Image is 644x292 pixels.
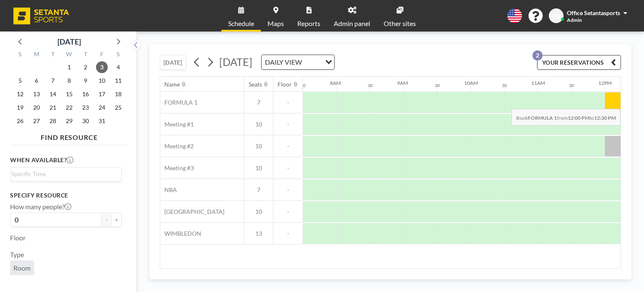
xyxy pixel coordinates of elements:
span: Thursday, October 23, 2025 [80,102,91,113]
div: M [29,50,45,61]
span: - [273,164,303,172]
span: Office Setantasports [567,9,620,16]
div: 12PM [598,80,612,86]
span: Friday, October 31, 2025 [96,115,108,127]
p: 2 [532,50,543,61]
span: - [273,99,303,106]
span: Thursday, October 16, 2025 [80,88,91,100]
label: How many people? [10,203,71,211]
span: - [273,186,303,194]
span: Wednesday, October 15, 2025 [63,88,75,100]
span: Wednesday, October 1, 2025 [63,61,75,73]
span: Saturday, October 4, 2025 [112,61,124,73]
span: 7 [244,186,273,194]
span: Room [13,264,31,272]
span: Friday, October 3, 2025 [96,61,108,73]
div: 30 [435,83,440,88]
span: Other sites [384,20,416,27]
label: Type [10,250,24,259]
span: NBA [160,186,177,194]
span: Monday, October 6, 2025 [31,75,42,87]
span: 10 [244,164,273,172]
span: Thursday, October 30, 2025 [80,115,91,127]
div: 30 [569,83,574,88]
span: 10 [244,208,273,216]
span: Tuesday, October 28, 2025 [47,115,59,127]
div: S [110,50,126,61]
div: Floor [278,81,292,88]
span: WIMBLEDON [160,230,201,237]
span: Monday, October 13, 2025 [31,88,42,100]
h4: FIND RESOURCE [10,130,128,142]
div: Search for option [262,55,334,69]
span: 10 [244,121,273,128]
div: Search for option [10,168,121,180]
input: Search for option [304,57,320,68]
span: DAILY VIEW [263,57,304,68]
span: Friday, October 17, 2025 [96,88,108,100]
span: Friday, October 10, 2025 [96,75,108,87]
span: 10 [244,142,273,150]
div: [DATE] [57,36,81,47]
div: 9AM [397,80,408,86]
button: [DATE] [160,55,186,70]
button: - [101,213,112,227]
span: Sunday, October 5, 2025 [14,75,26,87]
span: Saturday, October 11, 2025 [112,75,124,87]
div: 8AM [330,80,341,86]
div: Name [164,81,180,88]
span: Maps [267,20,284,27]
span: Reports [297,20,320,27]
span: 7 [244,99,273,106]
span: 13 [244,230,273,237]
button: YOUR RESERVATIONS2 [537,55,621,70]
span: Admin panel [334,20,370,27]
span: Schedule [228,20,254,27]
span: Saturday, October 25, 2025 [112,102,124,113]
b: 12:00 PM [568,115,589,121]
span: Meeting #2 [160,142,194,150]
h3: Specify resource [10,192,122,199]
div: T [77,50,93,61]
input: Search for option [11,169,117,179]
div: 30 [502,83,507,88]
span: Sunday, October 12, 2025 [14,88,26,100]
div: 11AM [531,80,545,86]
span: Meeting #3 [160,164,194,172]
b: FORMULA 1 [528,115,557,121]
span: Tuesday, October 7, 2025 [47,75,59,87]
div: 30 [301,83,306,88]
span: Meeting #1 [160,121,194,128]
span: [DATE] [219,55,252,68]
span: - [273,230,303,237]
span: Sunday, October 19, 2025 [14,102,26,113]
span: Monday, October 20, 2025 [31,102,42,113]
span: Wednesday, October 29, 2025 [63,115,75,127]
button: + [112,213,122,227]
span: Saturday, October 18, 2025 [112,88,124,100]
span: - [273,142,303,150]
img: organization-logo [13,8,69,24]
label: Floor [10,234,26,242]
span: - [273,121,303,128]
b: 12:30 PM [594,115,616,121]
span: Tuesday, October 21, 2025 [47,102,59,113]
div: 30 [368,83,373,88]
div: F [93,50,110,61]
span: FORMULA 1 [160,99,197,106]
span: [GEOGRAPHIC_DATA] [160,208,224,216]
div: S [12,50,29,61]
div: Seats [249,81,262,88]
div: T [45,50,61,61]
span: Friday, October 24, 2025 [96,102,108,113]
span: Sunday, October 26, 2025 [14,115,26,127]
div: W [61,50,78,61]
span: Admin [567,17,582,23]
span: Monday, October 27, 2025 [31,115,42,127]
span: Thursday, October 9, 2025 [80,75,91,87]
div: 10AM [464,80,478,86]
span: Book from to [512,109,621,126]
span: OS [552,12,560,20]
span: - [273,208,303,216]
span: Wednesday, October 8, 2025 [63,75,75,87]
